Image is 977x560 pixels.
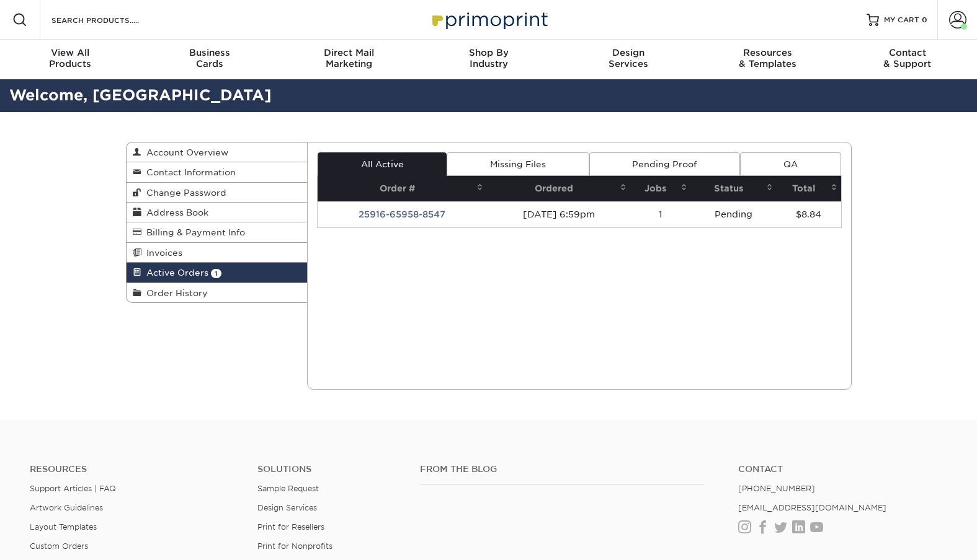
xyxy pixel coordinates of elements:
[141,248,182,258] span: Invoices
[630,201,690,227] td: 1
[589,152,740,176] a: Pending Proof
[127,283,308,302] a: Order History
[558,47,698,69] div: Services
[140,47,279,69] div: Cards
[127,142,308,162] a: Account Overview
[487,201,631,227] td: [DATE] 6:59pm
[558,47,698,58] span: Design
[922,15,927,24] span: 0
[141,188,226,198] span: Change Password
[447,152,589,176] a: Missing Files
[127,243,308,263] a: Invoices
[127,263,308,282] a: Active Orders 1
[257,541,332,551] a: Print for Nonprofits
[141,208,208,217] span: Address Book
[257,503,317,512] a: Design Services
[558,40,698,79] a: DesignServices
[141,288,208,298] span: Order History
[837,40,977,79] a: Contact& Support
[30,503,103,512] a: Artwork Guidelines
[777,176,841,201] th: Total
[427,6,551,33] img: Primoprint
[30,522,97,532] a: Layout Templates
[318,152,447,176] a: All Active
[30,484,116,493] a: Support Articles | FAQ
[837,47,977,69] div: & Support
[698,40,837,79] a: Resources& Templates
[738,464,947,475] a: Contact
[30,464,239,475] h4: Resources
[140,47,279,58] span: Business
[127,203,308,222] a: Address Book
[698,47,837,58] span: Resources
[884,15,919,25] span: MY CART
[419,47,558,69] div: Industry
[279,47,419,58] span: Direct Mail
[691,176,777,201] th: Status
[691,201,777,227] td: Pending
[698,47,837,69] div: & Templates
[630,176,690,201] th: Jobs
[141,147,228,157] span: Account Overview
[141,227,245,237] span: Billing & Payment Info
[419,47,558,58] span: Shop By
[127,162,308,182] a: Contact Information
[140,40,279,79] a: BusinessCards
[127,183,308,203] a: Change Password
[837,47,977,58] span: Contact
[141,167,236,177] span: Contact Information
[257,522,324,532] a: Print for Resellers
[487,176,631,201] th: Ordered
[141,268,208,278] span: Active Orders
[740,152,841,176] a: QA
[257,484,319,493] a: Sample Request
[738,503,886,512] a: [EMAIL_ADDRESS][DOMAIN_NAME]
[420,464,705,475] h4: From the Blog
[127,222,308,242] a: Billing & Payment Info
[257,464,401,475] h4: Solutions
[50,12,171,27] input: SEARCH PRODUCTS.....
[318,201,487,227] td: 25916-65958-8547
[211,269,221,278] span: 1
[419,40,558,79] a: Shop ByIndustry
[279,40,419,79] a: Direct MailMarketing
[318,176,487,201] th: Order #
[738,484,815,493] a: [PHONE_NUMBER]
[30,541,88,551] a: Custom Orders
[279,47,419,69] div: Marketing
[777,201,841,227] td: $8.84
